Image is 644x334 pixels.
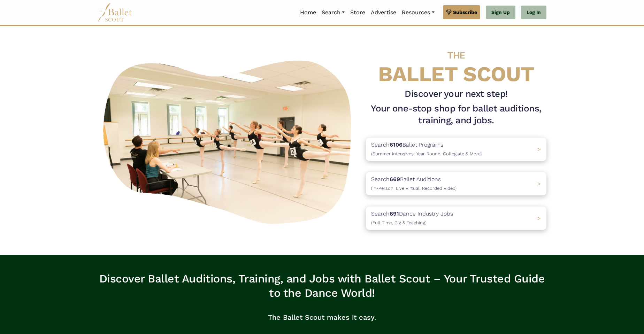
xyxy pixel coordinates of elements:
[366,138,546,161] a: Search6106Ballet Programs(Summer Intensives, Year-Round, Collegiate & More)>
[98,306,546,328] p: The Ballet Scout makes it easy.
[371,186,457,191] span: (In-Person, Live Virtual, Recorded Video)
[371,220,427,225] span: (Full-Time, Gig & Teaching)
[399,5,437,20] a: Resources
[366,40,546,85] h4: BALLET SCOUT
[443,5,480,19] a: Subscribe
[371,151,482,156] span: (Summer Intensives, Year-Round, Collegiate & More)
[347,5,368,20] a: Store
[446,8,452,16] img: gem.svg
[366,88,546,100] h3: Discover your next step!
[537,180,541,187] span: >
[390,176,400,182] b: 669
[371,175,457,193] p: Search Ballet Auditions
[537,215,541,222] span: >
[98,272,546,301] h3: Discover Ballet Auditions, Training, and Jobs with Ballet Scout – Your Trusted Guide to the Dance...
[366,207,546,230] a: Search691Dance Industry Jobs(Full-Time, Gig & Teaching) >
[486,6,515,20] a: Sign Up
[521,6,546,20] a: Log In
[366,172,546,195] a: Search669Ballet Auditions(In-Person, Live Virtual, Recorded Video) >
[368,5,399,20] a: Advertise
[366,103,546,126] h1: Your one-stop shop for ballet auditions, training, and jobs.
[98,53,360,228] img: A group of ballerinas talking to each other in a ballet studio
[537,146,541,153] span: >
[371,140,482,158] p: Search Ballet Programs
[390,210,399,217] b: 691
[371,209,453,227] p: Search Dance Industry Jobs
[447,49,465,61] span: THE
[297,5,319,20] a: Home
[453,8,477,16] span: Subscribe
[390,141,402,148] b: 6106
[319,5,347,20] a: Search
